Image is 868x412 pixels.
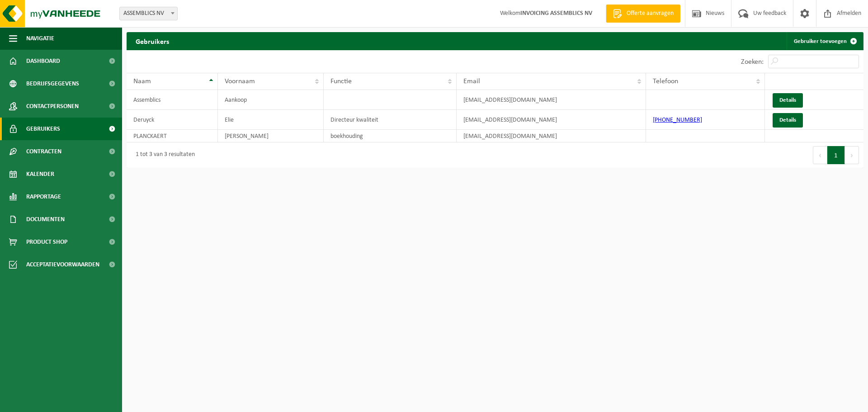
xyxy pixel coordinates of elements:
span: Functie [330,78,352,85]
span: Contactpersonen [26,95,79,118]
span: Product Shop [26,231,67,253]
td: [EMAIL_ADDRESS][DOMAIN_NAME] [457,130,646,142]
a: [PHONE_NUMBER] [653,117,702,123]
span: Telefoon [653,78,678,85]
td: Elie [218,110,324,130]
strong: INVOICING ASSEMBLICS NV [520,10,592,17]
span: Kalender [26,163,54,185]
span: Acceptatievoorwaarden [26,253,99,276]
span: Rapportage [26,185,61,208]
div: 1 tot 3 van 3 resultaten [131,147,195,163]
td: Assemblics [127,90,218,110]
td: PLANCKAERT [127,130,218,142]
td: [EMAIL_ADDRESS][DOMAIN_NAME] [457,90,646,110]
label: Zoeken: [741,58,764,66]
span: Contracten [26,140,61,163]
span: Voornaam [225,78,255,85]
h2: Gebruikers [127,32,178,50]
span: Email [463,78,480,85]
td: Aankoop [218,90,324,110]
button: 1 [827,146,845,164]
span: Documenten [26,208,65,231]
button: Next [845,146,859,164]
button: Previous [813,146,827,164]
a: Gebruiker toevoegen [787,32,863,50]
a: Details [773,93,803,108]
span: Offerte aanvragen [624,9,676,18]
span: Naam [133,78,151,85]
a: Details [773,113,803,128]
td: [PERSON_NAME] [218,130,324,142]
span: Navigatie [26,27,54,50]
span: Gebruikers [26,118,60,140]
span: Dashboard [26,50,60,72]
a: Offerte aanvragen [606,5,680,23]
td: boekhouding [324,130,457,142]
span: ASSEMBLICS NV [120,7,177,20]
td: Directeur kwaliteit [324,110,457,130]
span: ASSEMBLICS NV [119,7,178,20]
td: Deruyck [127,110,218,130]
td: [EMAIL_ADDRESS][DOMAIN_NAME] [457,110,646,130]
span: Bedrijfsgegevens [26,72,79,95]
